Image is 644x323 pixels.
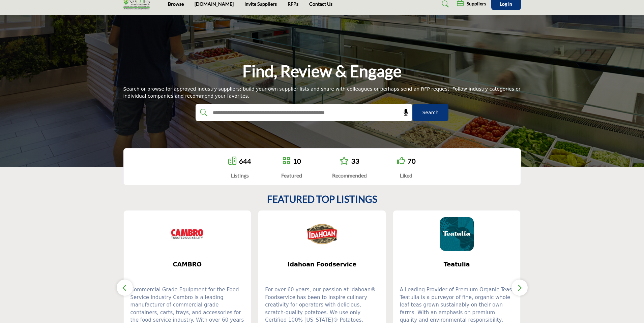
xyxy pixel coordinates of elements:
[393,256,521,273] a: Teatulia
[123,86,521,100] div: Search or browse for approved industry suppliers; build your own supplier lists and share with co...
[412,104,448,121] button: Search
[467,1,486,7] h5: Suppliers
[305,217,339,251] img: Idahoan Foodservice
[440,217,474,251] img: Teatulia
[282,157,290,166] a: Go to Featured
[309,1,332,7] a: Contact Us
[239,157,251,165] a: 644
[267,194,377,205] h2: FEATURED TOP LISTINGS
[332,171,367,180] div: Recommended
[244,1,277,7] a: Invite Suppliers
[258,256,386,273] a: Idahoan Foodservice
[351,157,359,165] a: 33
[268,260,376,269] span: Idahoan Foodservice
[397,157,405,165] i: Go to Liked
[228,171,251,180] div: Listings
[288,1,298,7] a: RFPs
[134,260,241,269] span: CAMBRO
[124,256,251,273] a: CAMBRO
[408,157,416,165] a: 70
[340,157,349,166] a: Go to Recommended
[170,217,204,251] img: CAMBRO
[268,256,376,273] b: Idahoan Foodservice
[242,61,402,82] h1: Find, Review & Engage
[134,256,241,273] b: CAMBRO
[293,157,301,165] a: 10
[403,256,510,273] b: Teatulia
[168,1,184,7] a: Browse
[403,260,510,269] span: Teatulia
[281,171,302,180] div: Featured
[195,1,234,7] a: [DOMAIN_NAME]
[397,171,416,180] div: Liked
[422,109,438,116] span: Search
[500,1,512,7] span: Log In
